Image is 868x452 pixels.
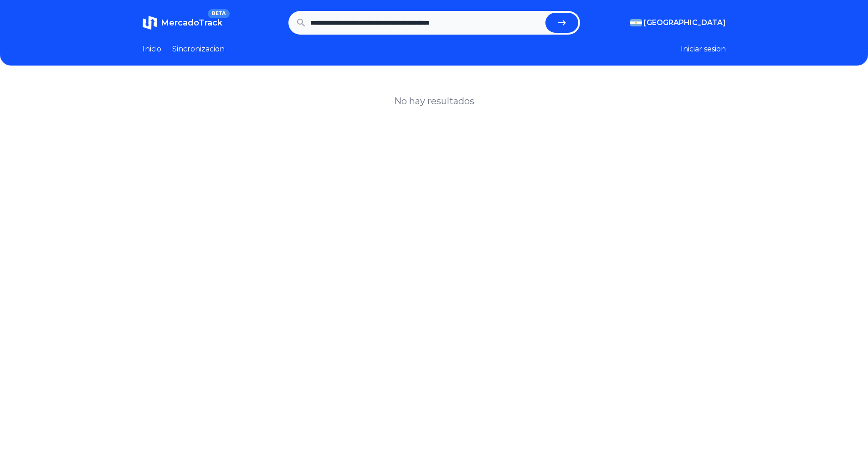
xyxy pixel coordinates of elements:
[143,44,161,55] a: Inicio
[143,15,157,30] img: MercadoTrack
[630,19,642,26] img: Argentina
[644,17,726,28] span: [GEOGRAPHIC_DATA]
[630,17,726,28] button: [GEOGRAPHIC_DATA]
[172,44,225,55] a: Sincronizacion
[681,44,726,55] button: Iniciar sesion
[143,15,222,30] a: MercadoTrackBETA
[208,9,229,18] span: BETA
[161,18,222,28] span: MercadoTrack
[394,95,474,107] h1: No hay resultados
